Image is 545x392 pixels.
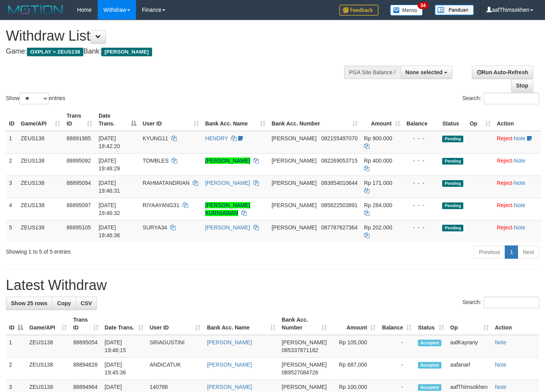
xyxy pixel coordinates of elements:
a: Stop [511,79,533,92]
select: Showentries [20,93,49,104]
th: Action [492,313,539,335]
a: Note [495,362,507,368]
td: ANDICATUK [147,358,204,380]
span: Rp 284.000 [364,202,392,208]
th: Status [439,109,466,131]
span: None selected [405,69,443,75]
th: Game/API: activate to sort column ascending [26,313,70,335]
th: ID [6,109,18,131]
a: [PERSON_NAME] [207,362,252,368]
span: [DATE] 19:46:32 [99,202,120,216]
a: [PERSON_NAME] [205,224,250,231]
td: ZEUS138 [18,153,63,175]
td: 88894828 [70,358,101,380]
th: Balance [403,109,439,131]
span: Accepted [418,384,441,391]
span: Rp 171.000 [364,180,392,186]
input: Search: [484,297,539,308]
label: Search: [463,297,539,308]
span: [PERSON_NAME] [272,202,317,208]
th: Date Trans.: activate to sort column descending [95,109,140,131]
input: Search: [484,93,539,104]
img: Button%20Memo.svg [390,5,423,16]
td: 88895054 [70,335,101,358]
th: Op: activate to sort column ascending [447,313,492,335]
a: Note [514,135,525,141]
td: 2 [6,153,18,175]
label: Search: [463,93,539,104]
td: 2 [6,358,26,380]
span: [DATE] 18:42:20 [99,135,120,149]
td: 1 [6,131,18,154]
span: RAHMATANDRIAN [143,180,190,186]
span: [PERSON_NAME] [272,158,317,164]
th: ID: activate to sort column descending [6,313,26,335]
label: Show entries [6,93,65,104]
a: Note [495,339,507,345]
td: 4 [6,198,18,220]
span: [DATE] 19:46:29 [99,158,120,172]
span: OXPLAY > ZEUS138 [27,48,83,56]
td: ZEUS138 [26,358,70,380]
a: Note [514,202,525,208]
td: 5 [6,220,18,242]
a: Run Auto-Refresh [472,66,533,79]
span: [PERSON_NAME] [282,339,327,345]
th: User ID: activate to sort column ascending [147,313,204,335]
span: [PERSON_NAME] [282,384,327,390]
span: SURYA34 [143,224,167,231]
th: Bank Acc. Number: activate to sort column ascending [279,313,330,335]
span: TOMBLES [143,158,169,164]
button: None selected [400,66,452,79]
a: Previous [474,245,505,259]
td: · [494,153,541,175]
th: Trans ID: activate to sort column ascending [70,313,101,335]
div: - - - [407,134,436,142]
td: · [494,131,541,154]
td: aafKayrany [447,335,492,358]
td: [DATE] 19:46:15 [102,335,147,358]
a: Reject [497,158,513,164]
div: - - - [407,201,436,209]
th: User ID: activate to sort column ascending [140,109,202,131]
span: 34 [418,2,428,9]
td: SRIAGUSTINI [147,335,204,358]
div: PGA Site Balance / [344,66,400,79]
img: Feedback.jpg [339,5,378,16]
th: Op: activate to sort column ascending [466,109,493,131]
th: Status: activate to sort column ascending [415,313,447,335]
span: [PERSON_NAME] [282,362,327,368]
a: [PERSON_NAME] KURNIAWAN [205,202,250,216]
span: Copy 085822503891 to clipboard [321,202,357,208]
a: Reject [497,180,513,186]
h4: Game: Bank: [6,48,355,55]
a: Show 25 rows [6,297,52,310]
a: Next [518,245,539,259]
span: 88895097 [66,202,91,208]
span: [PERSON_NAME] [101,48,152,56]
td: ZEUS138 [18,131,63,154]
span: [DATE] 19:46:31 [99,180,120,194]
a: CSV [75,297,97,310]
td: [DATE] 19:45:36 [102,358,147,380]
span: Pending [442,158,463,165]
a: [PERSON_NAME] [207,384,252,390]
span: 88895094 [66,180,91,186]
img: panduan.png [435,5,474,15]
img: MOTION_logo.png [6,4,65,16]
span: Copy 082269053715 to clipboard [321,158,357,164]
span: Pending [442,225,463,231]
th: Amount: activate to sort column ascending [330,313,379,335]
span: Pending [442,136,463,142]
th: Game/API: activate to sort column ascending [18,109,63,131]
span: 88895092 [66,158,91,164]
a: [PERSON_NAME] [205,180,250,186]
div: - - - [407,157,436,165]
span: Accepted [418,362,441,369]
td: · [494,198,541,220]
span: Rp 202.000 [364,224,392,231]
th: Bank Acc. Name: activate to sort column ascending [204,313,278,335]
span: Copy 082155497070 to clipboard [321,135,357,141]
td: · [494,220,541,242]
td: ZEUS138 [18,175,63,198]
